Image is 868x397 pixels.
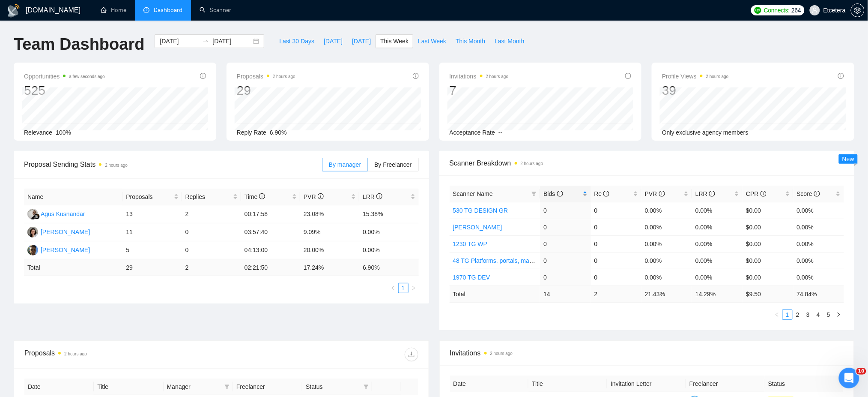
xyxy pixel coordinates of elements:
[374,161,412,168] span: By Freelancer
[453,257,557,264] a: 48 TG Platforms, portals, marketplaces
[200,73,206,79] span: info-circle
[692,286,743,302] td: 14.29 %
[359,223,418,241] td: 0.00%
[450,129,495,136] span: Acceptance Rate
[69,74,104,79] time: a few seconds ago
[803,310,813,319] a: 3
[540,235,591,252] td: 0
[793,269,844,286] td: 0.00%
[413,34,451,48] button: Last Week
[793,202,844,219] td: 0.00%
[300,205,359,223] td: 23.08%
[839,368,859,388] iframe: Intercom live chat
[182,205,241,223] td: 2
[743,252,793,269] td: $0.00
[662,71,729,81] span: Profile Views
[594,190,610,197] span: Re
[224,384,230,389] span: filter
[450,158,844,168] span: Scanner Breakdown
[498,129,502,136] span: --
[791,6,801,15] span: 264
[692,219,743,235] td: 0.00%
[755,7,761,14] img: upwork-logo.png
[695,190,715,197] span: LRR
[101,6,126,14] a: homeHome
[24,82,105,99] div: 525
[237,129,266,136] span: Reply Rate
[306,382,360,391] span: Status
[772,310,782,320] button: left
[24,159,322,170] span: Proposal Sending Stats
[182,259,241,276] td: 2
[765,376,844,392] th: Status
[27,228,90,235] a: TT[PERSON_NAME]
[641,202,692,219] td: 0.00%
[411,286,416,291] span: right
[364,384,369,389] span: filter
[775,312,780,317] span: left
[451,34,490,48] button: This Month
[409,283,419,293] button: right
[259,193,265,199] span: info-circle
[233,379,302,395] th: Freelancer
[352,36,371,46] span: [DATE]
[122,189,182,205] th: Proposals
[273,74,295,79] time: 2 hours ago
[543,190,563,197] span: Bids
[607,376,686,392] th: Invitation Letter
[783,310,792,319] a: 1
[793,310,803,320] li: 2
[27,245,38,256] img: AP
[540,202,591,219] td: 0
[56,129,71,136] span: 100%
[200,6,231,14] a: searchScanner
[105,163,128,168] time: 2 hours ago
[743,286,793,302] td: $ 9.50
[329,161,361,168] span: By manager
[237,82,295,99] div: 29
[490,351,513,356] time: 2 hours ago
[24,189,122,205] th: Name
[692,252,743,269] td: 0.00%
[793,235,844,252] td: 0.00%
[641,219,692,235] td: 0.00%
[182,223,241,241] td: 0
[709,191,715,197] span: info-circle
[398,283,409,293] li: 1
[241,205,300,223] td: 00:17:58
[453,241,488,247] a: 1230 TG WP
[641,269,692,286] td: 0.00%
[122,241,182,259] td: 5
[122,205,182,223] td: 13
[645,190,665,197] span: PVR
[812,7,818,13] span: user
[279,36,314,46] span: Last 30 Days
[531,191,537,196] span: filter
[692,269,743,286] td: 0.00%
[625,73,631,79] span: info-circle
[388,283,398,293] button: left
[241,259,300,276] td: 02:21:50
[418,36,446,46] span: Last Week
[363,193,382,200] span: LRR
[834,310,844,320] li: Next Page
[495,36,524,46] span: Last Month
[793,252,844,269] td: 0.00%
[692,202,743,219] td: 0.00%
[304,193,324,200] span: PVR
[793,286,844,302] td: 74.84 %
[814,310,823,319] a: 4
[318,193,324,199] span: info-circle
[41,209,85,219] div: Agus Kusnandar
[160,36,199,46] input: Start date
[413,73,419,79] span: info-circle
[270,129,287,136] span: 6.90%
[241,223,300,241] td: 03:57:40
[143,7,149,13] span: dashboard
[490,34,529,48] button: Last Month
[202,38,209,45] span: swap-right
[324,36,343,46] span: [DATE]
[24,259,122,276] td: Total
[746,190,766,197] span: CPR
[126,192,172,202] span: Proposals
